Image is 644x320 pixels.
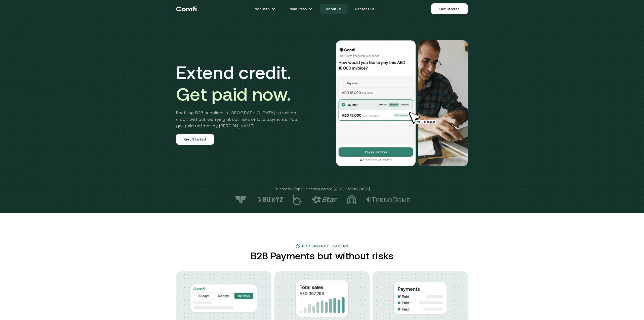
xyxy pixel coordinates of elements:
img: logo-5 [293,194,302,205]
img: img [393,282,447,315]
h3: For Finance Leaders [302,244,348,248]
a: Contact us [349,4,380,14]
h2: Enabling B2B suppliers in [GEOGRAPHIC_DATA] to sell on credit without worrying about risks or lat... [176,110,305,129]
img: logo-2 [366,197,410,202]
img: arrow icons [309,7,313,11]
img: arrow icons [271,7,275,11]
a: Get Started [431,3,468,14]
img: img [190,280,257,316]
img: logo-7 [234,195,248,204]
img: img [295,280,349,317]
img: cursor [405,111,442,125]
img: Would you like to pay this AED 18,000.00 invoice? [336,40,416,166]
img: logo-3 [347,195,356,204]
a: Return to the top of the Comfi home page [176,1,197,16]
a: Resourcesarrow icons [283,4,319,14]
a: About us [320,4,347,14]
h2: B2B Payments but without risks [249,251,395,261]
img: logo-6 [258,197,283,202]
img: finance [296,243,301,248]
img: logo-4 [312,196,337,204]
a: Productsarrow icons [248,4,281,14]
img: Would you like to pay this AED 18,000.00 invoice? [418,40,468,166]
a: Get Started [176,134,214,145]
span: Get paid now. [176,84,291,104]
h1: Extend credit. [176,62,305,105]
